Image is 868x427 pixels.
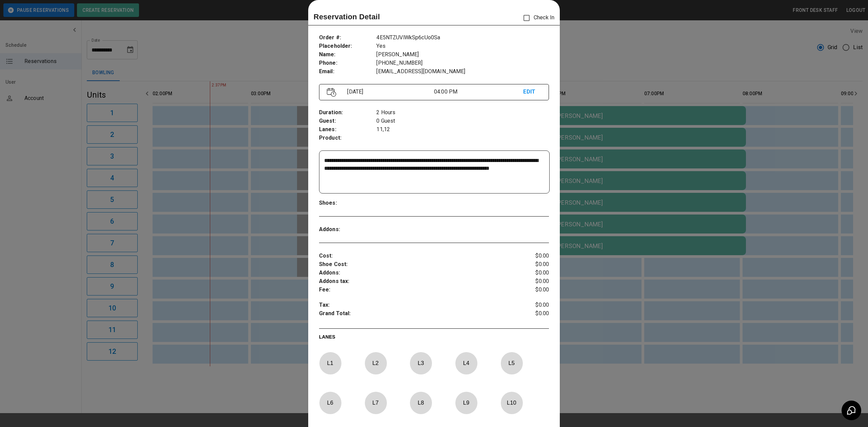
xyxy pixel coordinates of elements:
[319,277,511,286] p: Addons tax :
[319,252,511,260] p: Cost :
[314,11,380,22] p: Reservation Detail
[319,395,341,411] p: L 6
[410,355,432,371] p: L 3
[410,395,432,411] p: L 8
[319,67,377,76] p: Email :
[376,117,549,125] p: 0 Guest
[376,59,549,67] p: [PHONE_NUMBER]
[500,395,523,411] p: L 10
[511,277,549,286] p: $0.00
[511,309,549,320] p: $0.00
[511,286,549,294] p: $0.00
[523,88,541,96] p: EDIT
[319,108,377,117] p: Duration :
[319,59,377,67] p: Phone :
[376,50,549,59] p: [PERSON_NAME]
[376,34,549,42] p: 4E5NTZUVlWkSp6cUo0Sa
[376,42,549,50] p: Yes
[511,269,549,277] p: $0.00
[455,395,477,411] p: L 9
[376,67,549,76] p: [EMAIL_ADDRESS][DOMAIN_NAME]
[319,134,377,142] p: Product :
[511,252,549,260] p: $0.00
[519,11,554,25] p: Check In
[319,42,377,50] p: Placeholder :
[319,50,377,59] p: Name :
[319,199,377,207] p: Shoes :
[376,108,549,117] p: 2 Hours
[500,355,523,371] p: L 5
[319,260,511,269] p: Shoe Cost :
[344,88,434,96] p: [DATE]
[327,88,336,97] img: Vector
[319,125,377,134] p: Lanes :
[319,117,377,125] p: Guest :
[376,125,549,134] p: 11,12
[319,269,511,277] p: Addons :
[319,34,377,42] p: Order # :
[364,395,387,411] p: L 7
[511,301,549,309] p: $0.00
[364,355,387,371] p: L 2
[319,301,511,309] p: Tax :
[319,355,341,371] p: L 1
[434,88,523,96] p: 04:00 PM
[319,333,549,343] p: LANES
[319,309,511,320] p: Grand Total :
[455,355,477,371] p: L 4
[319,286,511,294] p: Fee :
[511,260,549,269] p: $0.00
[319,225,377,234] p: Addons :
